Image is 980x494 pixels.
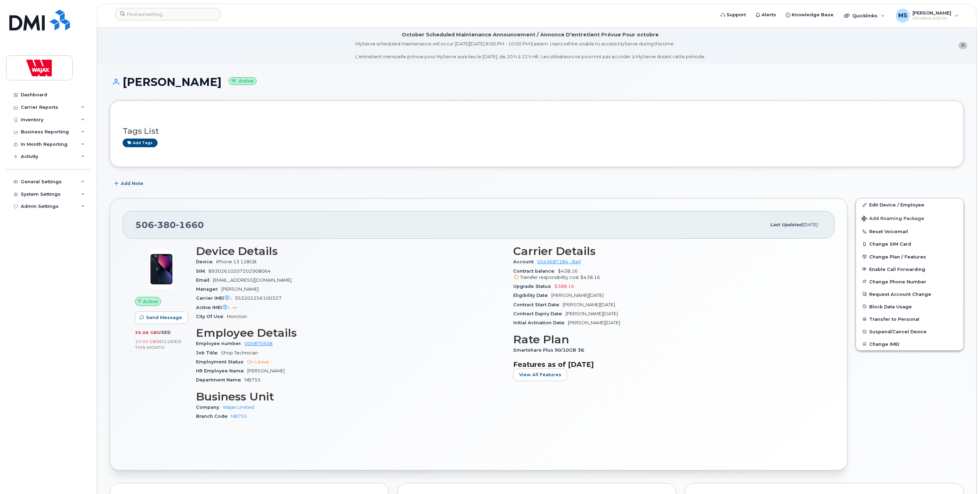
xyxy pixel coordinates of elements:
[196,314,227,319] span: City Of Use
[235,295,282,301] span: 353202256100327
[513,245,822,257] h3: Carrier Details
[233,305,237,310] span: —
[196,350,221,355] span: Job Title
[402,31,659,38] div: October Scheduled Maintenance Announcement / Annonce D'entretient Prévue Pour octobre
[513,302,563,307] span: Contract Start Date
[157,330,171,335] span: used
[551,293,604,298] span: [PERSON_NAME][DATE]
[196,405,223,410] span: Company
[135,339,182,350] span: included this month
[135,339,157,344] span: 10.00 GB
[869,266,925,272] span: Enable Call Forwarding
[223,405,254,410] a: Wajax Limited
[513,268,822,281] span: $438.16
[856,238,963,250] button: Change SIM Card
[563,302,615,307] span: [PERSON_NAME][DATE]
[513,284,554,289] span: Upgrade Status
[176,220,204,230] span: 1660
[196,377,244,382] span: Department Name
[513,293,551,298] span: Eligibility Date
[196,268,208,274] span: SIM
[208,268,271,274] span: 89302610207202908064
[520,275,579,280] span: Transfer responsibility cost
[244,377,261,382] span: NB755
[123,127,951,135] h3: Tags List
[355,41,705,60] div: MyServe scheduled maintenance will occur [DATE][DATE] 8:00 PM - 10:00 PM Eastern. Users will be u...
[959,42,967,49] button: close notification
[856,300,963,313] button: Block Data Usage
[221,350,258,355] span: Shop Technician
[196,327,505,339] h3: Employee Details
[856,313,963,325] button: Transfer to Personal
[856,275,963,288] button: Change Phone Number
[247,368,285,373] span: [PERSON_NAME]
[135,330,157,335] span: 35.06 GB
[802,222,818,227] span: [DATE]
[513,311,565,316] span: Contract Expiry Date
[229,77,257,85] small: Active
[196,277,213,283] span: Email
[196,259,216,264] span: Device
[227,314,247,319] span: Moncton
[856,211,963,225] button: Add Roaming Package
[196,295,235,301] span: Carrier IMEI
[196,414,231,419] span: Branch Code
[141,248,182,290] img: image20231002-3703462-1ig824h.jpeg
[247,359,269,364] span: On-Leave
[123,139,158,147] a: Add tags
[580,275,600,280] span: $438.16
[568,320,620,325] span: [PERSON_NAME][DATE]
[770,222,802,227] span: Last updated
[196,359,247,364] span: Employment Status
[856,338,963,350] button: Change IMEI
[135,220,204,230] span: 506
[856,225,963,238] button: Reset Voicemail
[856,199,963,211] a: Edit Device / Employee
[513,320,568,325] span: Initial Activation Date
[154,220,176,230] span: 380
[565,311,618,316] span: [PERSON_NAME][DATE]
[513,268,558,274] span: Contract balance
[513,347,588,353] span: Smartshare Plus 90/10GB 36
[146,314,182,321] span: Send Message
[110,76,964,88] h1: [PERSON_NAME]
[513,360,822,369] h3: Features as of [DATE]
[231,414,247,419] a: NB755
[862,216,924,222] span: Add Roaming Package
[513,333,822,346] h3: Rate Plan
[121,180,143,187] span: Add Note
[856,250,963,263] button: Change Plan / Features
[537,259,581,264] a: 0549687184 - Bell
[513,259,537,264] span: Account
[196,341,244,346] span: Employee number
[513,369,567,381] button: View All Features
[196,245,505,257] h3: Device Details
[216,259,257,264] span: iPhone 13 128GB
[196,286,221,292] span: Manager
[196,368,247,373] span: HR Employee Name
[856,263,963,275] button: Enable Call Forwarding
[196,390,505,403] h3: Business Unit
[856,325,963,338] button: Suspend/Cancel Device
[856,288,963,300] button: Request Account Change
[196,305,233,310] span: Active IMEI
[221,286,259,292] span: [PERSON_NAME]
[554,284,574,289] span: $388.16
[213,277,292,283] span: [EMAIL_ADDRESS][DOMAIN_NAME]
[869,254,926,259] span: Change Plan / Features
[135,311,188,324] button: Send Message
[244,341,273,346] a: 005875938
[110,177,149,190] button: Add Note
[519,371,561,378] span: View All Features
[869,329,927,334] span: Suspend/Cancel Device
[143,298,158,305] span: Active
